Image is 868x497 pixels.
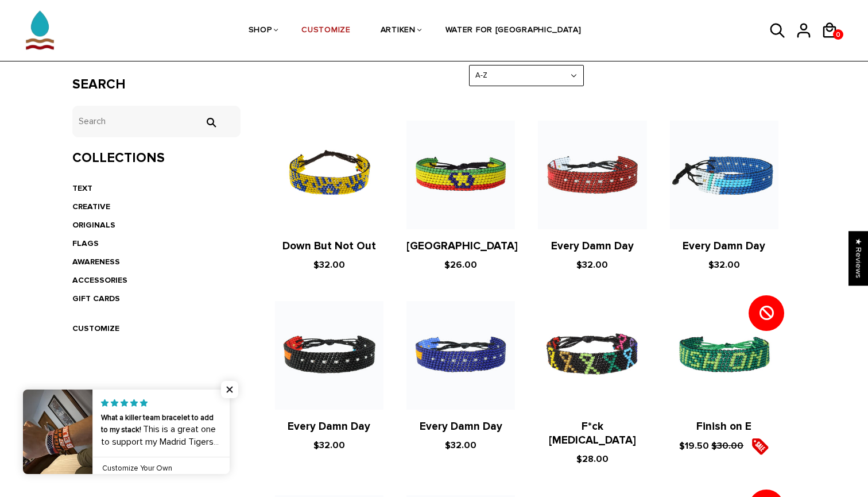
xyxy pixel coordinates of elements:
[221,381,238,398] span: Close popup widget
[751,438,769,455] img: sale5.png
[683,240,765,253] a: Every Damn Day
[576,453,609,465] span: $28.00
[679,440,709,452] span: $19.50
[72,257,120,267] a: AWARENESS
[313,259,345,271] span: $32.00
[72,275,127,285] a: ACCESSORIES
[445,440,476,451] span: $32.00
[576,259,608,271] span: $32.00
[833,29,843,40] a: 0
[72,220,115,230] a: ORIGINALS
[72,150,241,167] h3: Collections
[696,420,751,433] a: Finish on E
[72,76,241,93] h3: Search
[72,202,110,211] a: CREATIVE
[301,1,350,61] a: CUSTOMIZE
[445,1,582,61] a: WATER FOR [GEOGRAPHIC_DATA]
[833,28,843,42] span: 0
[406,240,518,253] a: [GEOGRAPHIC_DATA]
[72,183,92,193] a: TEXT
[249,1,272,61] a: SHOP
[72,238,99,248] a: FLAGS
[848,231,868,286] div: Click to open Judge.me floating reviews tab
[444,259,477,271] span: $26.00
[708,259,740,271] span: $32.00
[381,1,416,61] a: ARTIKEN
[72,106,241,137] input: Search
[72,323,119,333] a: CUSTOMIZE
[282,240,376,253] a: Down But Not Out
[711,440,743,452] s: $30.00
[72,294,120,303] a: GIFT CARDS
[199,117,222,128] input: Search
[549,420,636,447] a: F*ck [MEDICAL_DATA]
[420,420,502,433] a: Every Damn Day
[313,440,345,451] span: $32.00
[551,240,634,253] a: Every Damn Day
[288,420,370,433] a: Every Damn Day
